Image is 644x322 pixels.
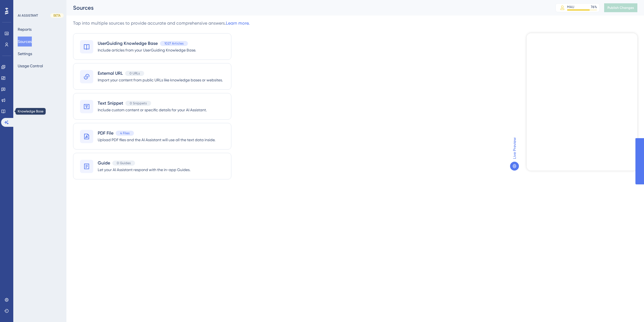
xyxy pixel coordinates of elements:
[50,13,64,18] div: BETA
[164,41,183,46] span: 1027 Articles
[226,20,250,26] a: Learn more.
[607,6,634,10] span: Publish Changes
[130,71,140,76] span: 0 URLs
[18,13,38,18] div: AI ASSISTANT
[98,100,123,107] span: Text Snippet
[18,61,43,71] button: Usage Control
[117,161,131,165] span: 0 Guides
[98,40,158,47] span: UserGuiding Knowledge Base
[98,160,110,166] span: Guide
[527,33,637,171] iframe: UserGuiding AI Assistant
[120,131,130,135] span: 4 Files
[73,20,250,27] div: Tap into multiple sources to provide accurate and comprehensive answers.
[18,24,32,34] button: Reports
[98,136,215,143] span: Upload PDF files and the AI Assistant will use all the text data inside.
[130,101,147,105] span: 0 Snippets
[18,37,32,47] button: Sources
[591,5,597,9] div: 76 %
[18,49,32,59] button: Settings
[98,47,196,53] span: Include articles from your UserGuiding Knowledge Base.
[567,5,574,9] div: MAU
[511,137,518,159] span: Live Preview
[98,166,190,173] span: Let your AI Assistant respond with the in-app Guides.
[73,4,542,12] div: Sources
[98,77,223,83] span: Import your content from public URLs like knowledge bases or websites.
[604,3,637,12] button: Publish Changes
[98,70,123,77] span: External URL
[98,130,113,136] span: PDF File
[621,300,637,317] iframe: UserGuiding AI Assistant Launcher
[98,107,207,113] span: Include custom content or specific details for your AI Assistant.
